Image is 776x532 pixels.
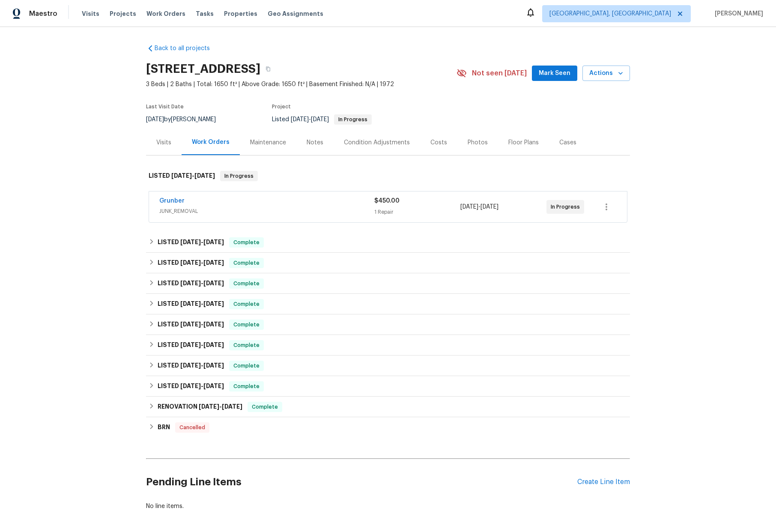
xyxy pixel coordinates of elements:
[156,138,171,147] div: Visits
[222,403,242,409] span: [DATE]
[203,239,224,245] span: [DATE]
[203,321,224,327] span: [DATE]
[159,198,185,204] a: Grunber
[158,361,224,371] h6: LISTED
[549,9,671,18] span: [GEOGRAPHIC_DATA], [GEOGRAPHIC_DATA]
[171,173,215,179] span: -
[260,61,276,77] button: Copy Address
[158,402,242,412] h6: RENOVATION
[180,280,201,286] span: [DATE]
[589,68,623,79] span: Actions
[481,204,498,210] span: [DATE]
[180,342,224,348] span: -
[180,301,224,307] span: -
[272,104,291,109] span: Project
[203,383,224,389] span: [DATE]
[230,279,263,288] span: Complete
[146,273,630,294] div: LISTED [DATE]-[DATE]Complete
[230,341,263,350] span: Complete
[159,207,374,215] span: JUNK_REMOVAL
[158,278,224,289] h6: LISTED
[146,397,630,417] div: RENOVATION [DATE]-[DATE]Complete
[230,362,263,370] span: Complete
[146,114,226,125] div: by [PERSON_NAME]
[291,117,309,123] span: [DATE]
[180,301,201,307] span: [DATE]
[110,9,136,18] span: Projects
[180,383,201,389] span: [DATE]
[203,260,224,266] span: [DATE]
[230,259,263,267] span: Complete
[221,172,257,180] span: In Progress
[146,104,184,109] span: Last Visit Date
[532,66,577,81] button: Mark Seen
[203,301,224,307] span: [DATE]
[307,138,323,147] div: Notes
[230,382,263,391] span: Complete
[146,462,577,502] h2: Pending Line Items
[180,362,224,368] span: -
[194,173,215,179] span: [DATE]
[146,376,630,397] div: LISTED [DATE]-[DATE]Complete
[158,237,224,248] h6: LISTED
[311,117,329,123] span: [DATE]
[539,68,570,79] span: Mark Seen
[460,203,498,211] span: -
[230,300,263,308] span: Complete
[344,138,410,147] div: Condition Adjustments
[146,117,164,123] span: [DATE]
[180,321,224,327] span: -
[146,314,630,335] div: LISTED [DATE]-[DATE]Complete
[180,280,224,286] span: -
[250,138,286,147] div: Maintenance
[158,258,224,268] h6: LISTED
[146,162,630,190] div: LISTED [DATE]-[DATE]In Progress
[180,362,201,368] span: [DATE]
[272,117,372,123] span: Listed
[158,320,224,330] h6: LISTED
[196,11,214,17] span: Tasks
[203,280,224,286] span: [DATE]
[180,321,201,327] span: [DATE]
[374,198,400,204] span: $450.00
[180,342,201,348] span: [DATE]
[146,294,630,314] div: LISTED [DATE]-[DATE]Complete
[29,9,57,18] span: Maestro
[203,362,224,368] span: [DATE]
[180,239,224,245] span: -
[171,173,192,179] span: [DATE]
[146,80,457,89] span: 3 Beds | 2 Baths | Total: 1650 ft² | Above Grade: 1650 ft² | Basement Finished: N/A | 1972
[146,502,630,511] div: No line items.
[230,320,263,329] span: Complete
[180,383,224,389] span: -
[149,171,215,181] h6: LISTED
[199,403,219,409] span: [DATE]
[248,403,281,411] span: Complete
[158,340,224,350] h6: LISTED
[176,423,209,432] span: Cancelled
[146,65,260,73] h2: [STREET_ADDRESS]
[146,253,630,273] div: LISTED [DATE]-[DATE]Complete
[180,260,201,266] span: [DATE]
[146,417,630,438] div: BRN Cancelled
[582,66,630,81] button: Actions
[146,232,630,253] div: LISTED [DATE]-[DATE]Complete
[180,260,224,266] span: -
[559,138,576,147] div: Cases
[268,9,323,18] span: Geo Assignments
[577,478,630,486] div: Create Line Item
[230,238,263,247] span: Complete
[430,138,447,147] div: Costs
[224,9,257,18] span: Properties
[146,44,228,53] a: Back to all projects
[203,342,224,348] span: [DATE]
[291,117,329,123] span: -
[199,403,242,409] span: -
[180,239,201,245] span: [DATE]
[146,9,185,18] span: Work Orders
[374,208,460,216] div: 1 Repair
[335,117,371,122] span: In Progress
[146,335,630,356] div: LISTED [DATE]-[DATE]Complete
[468,138,488,147] div: Photos
[158,299,224,309] h6: LISTED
